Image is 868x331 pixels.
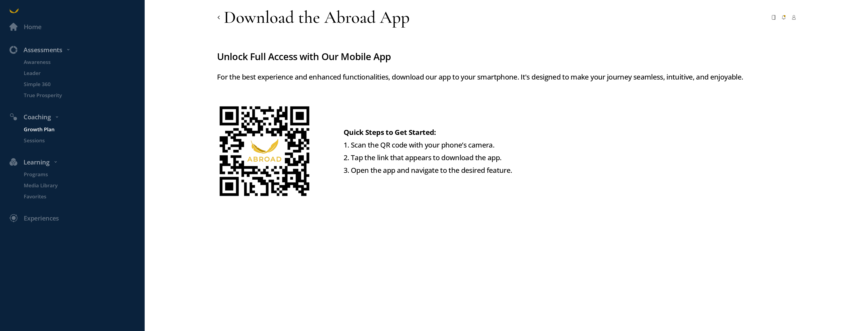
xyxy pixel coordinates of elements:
[14,58,145,66] a: Awareness
[14,192,145,200] a: Favorites
[24,170,143,178] p: Programs
[217,104,312,199] img: abroad-app-download.png
[24,22,42,32] div: Home
[14,170,145,178] a: Programs
[24,181,143,189] p: Media Library
[14,91,145,99] a: True Prosperity
[14,80,145,88] a: Simple 360
[5,45,148,55] div: Assessments
[14,125,145,133] a: Growth Plan
[24,80,143,88] p: Simple 360
[224,6,410,28] div: Download the Abroad App
[5,112,148,122] div: Coaching
[14,136,145,144] a: Sessions
[24,69,143,77] p: Leader
[24,125,143,133] p: Growth Plan
[217,49,796,64] div: Unlock Full Access with Our Mobile App
[344,140,512,175] span: 1. Scan the QR code with your phone’s camera. 2. Tap the link that appears to download the app. 3...
[24,91,143,99] p: True Prosperity
[5,157,148,167] div: Learning
[24,213,59,223] div: Experiences
[344,127,436,137] b: Quick Steps to Get Started:
[24,192,143,200] p: Favorites
[217,70,796,83] div: For the best experience and enhanced functionalities, download our app to your smartphone. It's d...
[14,69,145,77] a: Leader
[24,58,143,66] p: Awareness
[24,136,143,144] p: Sessions
[14,181,145,189] a: Media Library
